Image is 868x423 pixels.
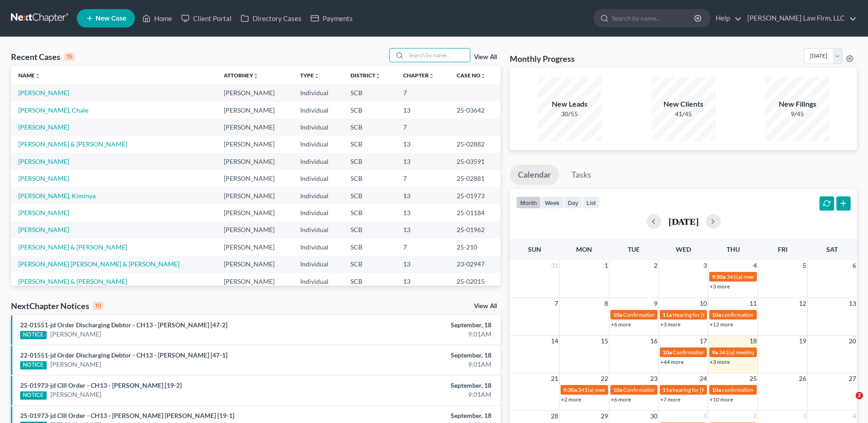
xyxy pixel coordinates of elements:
a: +2 more [561,396,581,403]
span: Confirmation Hearing for [PERSON_NAME] [673,349,777,356]
span: 9a [712,349,718,356]
span: 25 [749,373,758,384]
td: [PERSON_NAME] [216,187,293,204]
div: 9/45 [766,109,830,119]
span: 2 [653,260,658,271]
a: 22-01551-jd Order Discharging Debtor - CH13 - [PERSON_NAME] [47-2] [20,321,227,329]
a: [PERSON_NAME], Kiminya [18,192,96,200]
td: 25-01184 [449,204,501,221]
td: 13 [396,153,449,170]
td: [PERSON_NAME] [216,102,293,119]
td: Individual [293,256,343,273]
span: 15 [600,336,609,347]
span: Fri [778,245,787,253]
i: unfold_more [429,73,434,79]
span: 22 [600,373,609,384]
div: NOTICE [20,331,47,339]
span: 341(a) meeting for [PERSON_NAME] [727,273,815,280]
td: 25-01962 [449,222,501,239]
span: 10 [699,298,708,309]
button: day [564,196,582,209]
td: 13 [396,102,449,119]
span: 11 [749,298,758,309]
a: Districtunfold_more [350,72,381,79]
td: 13 [396,222,449,239]
span: 19 [798,336,807,347]
span: 10a [712,386,721,393]
td: [PERSON_NAME] [216,84,293,101]
div: September, 18 [340,320,491,330]
a: +3 more [660,321,680,328]
div: 9:01AM [340,330,491,339]
a: Attorneyunfold_more [224,72,259,79]
span: 3 [802,411,807,422]
span: confirmation hearing for [PERSON_NAME] [722,311,825,318]
span: 18 [749,336,758,347]
a: [PERSON_NAME] [50,390,101,399]
span: 2 [752,411,758,422]
span: Confirmation hearing for [PERSON_NAME] [623,311,727,318]
a: +10 more [710,396,733,403]
span: 5 [802,260,807,271]
div: New Filings [766,99,830,109]
input: Search by name... [612,10,695,27]
td: [PERSON_NAME] [216,136,293,153]
div: NextChapter Notices [11,300,103,311]
span: Sat [826,245,838,253]
a: Typeunfold_more [300,72,319,79]
span: 341(a) meeting for [PERSON_NAME] [719,349,807,356]
span: 9 [653,298,658,309]
span: Sun [528,245,541,253]
td: Individual [293,204,343,221]
div: New Clients [652,99,716,109]
a: Help [711,10,742,27]
td: [PERSON_NAME] [216,204,293,221]
span: 10a [663,349,672,356]
td: [PERSON_NAME] [216,256,293,273]
span: 7 [554,298,559,309]
a: +3 more [710,283,730,290]
td: Individual [293,170,343,187]
div: September, 18 [340,381,491,390]
i: unfold_more [314,73,319,79]
span: hearing for [PERSON_NAME] [673,386,743,393]
a: 25-01973-jd CIII Order - CH13 - [PERSON_NAME] [19-2] [20,381,182,389]
a: [PERSON_NAME] [18,89,69,97]
a: [PERSON_NAME] [50,360,101,369]
a: [PERSON_NAME] Law Firm, LLC [743,10,857,27]
td: Individual [293,102,343,119]
td: Individual [293,84,343,101]
span: 12 [798,298,807,309]
button: list [582,196,600,209]
span: 4 [752,260,758,271]
td: Individual [293,239,343,255]
i: unfold_more [35,73,40,79]
span: Tue [628,245,640,253]
span: 6 [852,260,857,271]
td: SCB [343,187,396,204]
span: confirmation hearing for [PERSON_NAME] [722,386,825,393]
td: Individual [293,187,343,204]
a: Case Nounfold_more [457,72,486,79]
td: 25-02882 [449,136,501,153]
span: Thu [727,245,740,253]
td: Individual [293,136,343,153]
a: [PERSON_NAME] [18,174,69,182]
a: Nameunfold_more [18,72,40,79]
span: 10a [613,386,622,393]
td: 13 [396,256,449,273]
td: 13 [396,273,449,290]
span: 20 [848,336,857,347]
td: 25-03591 [449,153,501,170]
td: [PERSON_NAME] [216,170,293,187]
a: [PERSON_NAME] & [PERSON_NAME] [18,140,127,148]
td: 13 [396,204,449,221]
a: [PERSON_NAME] & [PERSON_NAME] [18,277,127,285]
td: [PERSON_NAME] [216,119,293,136]
a: Calendar [510,165,559,185]
span: 8 [604,298,609,309]
span: 26 [798,373,807,384]
td: 25-02881 [449,170,501,187]
a: +44 more [660,358,684,365]
td: 25-210 [449,239,501,255]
